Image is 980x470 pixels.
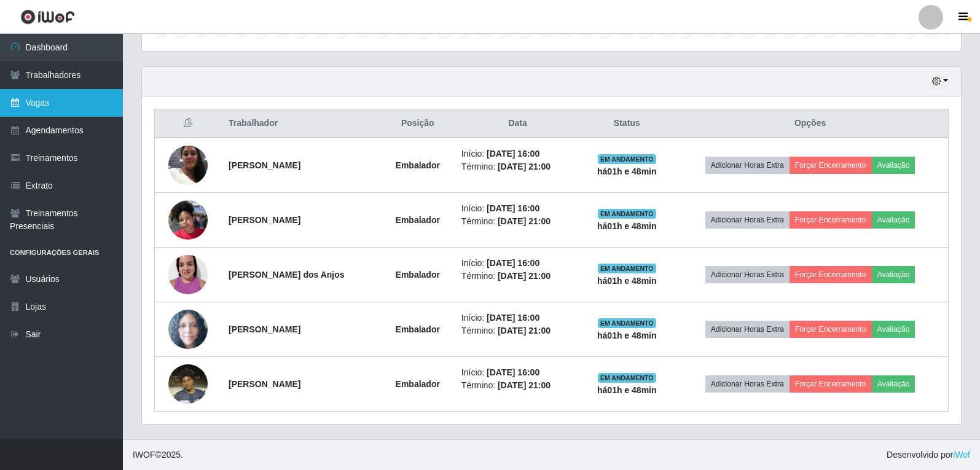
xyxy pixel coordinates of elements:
strong: [PERSON_NAME] dos Anjos [229,270,345,280]
time: [DATE] 21:00 [498,380,551,390]
time: [DATE] 21:00 [498,162,551,171]
time: [DATE] 16:00 [487,258,539,268]
time: [DATE] 21:00 [498,326,551,335]
img: 1699491283737.jpeg [168,139,208,191]
li: Término: [461,324,574,337]
button: Forçar Encerramento [790,266,872,283]
button: Adicionar Horas Extra [705,266,790,283]
img: 1750437833456.jpeg [168,310,208,350]
button: Forçar Encerramento [790,157,872,174]
button: Forçar Encerramento [790,211,872,229]
th: Posição [382,109,454,138]
strong: há 01 h e 48 min [597,221,657,231]
li: Início: [461,147,574,160]
th: Opções [672,109,948,138]
img: 1719358783577.jpeg [168,194,208,246]
li: Início: [461,311,574,324]
img: CoreUI Logo [20,9,75,25]
time: [DATE] 16:00 [487,313,539,323]
img: 1737249386728.jpeg [168,248,208,300]
button: Adicionar Horas Extra [705,375,790,393]
strong: há 01 h e 48 min [597,166,657,176]
strong: [PERSON_NAME] [229,215,300,225]
button: Forçar Encerramento [790,321,872,338]
strong: Embalador [396,324,440,334]
strong: há 01 h e 48 min [597,331,657,340]
button: Avaliação [872,266,915,283]
time: [DATE] 21:00 [498,216,551,226]
span: EM ANDAMENTO [598,154,656,164]
strong: há 01 h e 48 min [597,385,657,395]
li: Início: [461,257,574,270]
li: Término: [461,160,574,173]
th: Status [581,109,672,138]
li: Início: [461,202,574,215]
span: EM ANDAMENTO [598,209,656,219]
strong: Embalador [396,215,440,225]
li: Início: [461,366,574,379]
button: Adicionar Horas Extra [705,157,790,174]
time: [DATE] 16:00 [487,203,539,213]
button: Avaliação [872,375,915,393]
strong: há 01 h e 48 min [597,276,657,286]
span: EM ANDAMENTO [598,373,656,383]
button: Avaliação [872,157,915,174]
li: Término: [461,270,574,283]
button: Forçar Encerramento [790,375,872,393]
strong: [PERSON_NAME] [229,379,300,389]
button: Avaliação [872,321,915,338]
a: iWof [953,450,970,460]
li: Término: [461,379,574,392]
strong: [PERSON_NAME] [229,160,300,170]
button: Adicionar Horas Extra [705,321,790,338]
time: [DATE] 16:00 [487,367,539,377]
button: Avaliação [872,211,915,229]
strong: Embalador [396,270,440,280]
img: 1754349368188.jpeg [168,358,208,410]
li: Término: [461,215,574,228]
time: [DATE] 21:00 [498,271,551,281]
span: EM ANDAMENTO [598,264,656,273]
strong: Embalador [396,160,440,170]
span: IWOF [133,450,155,460]
time: [DATE] 16:00 [487,149,539,159]
span: EM ANDAMENTO [598,318,656,328]
strong: [PERSON_NAME] [229,324,300,334]
span: © 2025 . [133,448,183,461]
strong: Embalador [396,379,440,389]
button: Adicionar Horas Extra [705,211,790,229]
th: Data [454,109,582,138]
span: Desenvolvido por [887,448,970,461]
th: Trabalhador [221,109,382,138]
